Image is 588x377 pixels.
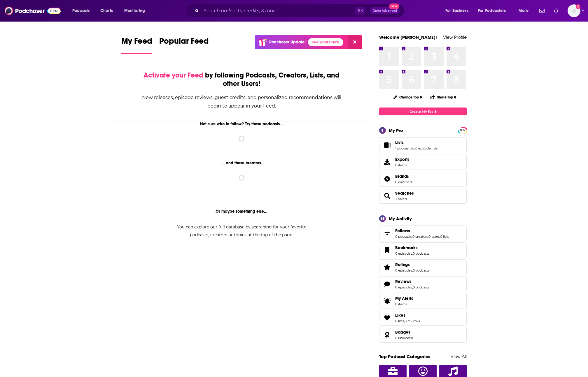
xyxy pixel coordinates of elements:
button: Change Top 8 [389,94,426,101]
a: 0 podcasts [413,251,429,256]
span: Bookmarks [379,242,467,258]
span: Exports [395,157,409,162]
input: Search podcasts, credits, & more... [201,6,355,15]
p: Podchaser Update! [269,40,306,45]
a: PRO [459,128,466,132]
button: open menu [441,6,476,15]
span: Badges [395,330,410,335]
a: Badges [395,330,413,335]
span: Brands [379,171,467,187]
span: Open Advanced [373,9,397,12]
span: Popular Feed [159,36,209,50]
a: Charts [97,6,116,15]
a: Ratings [395,262,429,267]
a: 0 watched [395,180,412,184]
div: New releases, episode reviews, guest credits, and personalized recommendations will begin to appe... [141,93,342,110]
a: Show notifications dropdown [552,6,561,16]
div: Or maybe something else... [112,209,371,214]
a: Show notifications dropdown [537,6,547,16]
span: My Feed [121,36,152,50]
a: View All [451,354,467,359]
a: 0 unlocked [395,336,413,340]
div: You can explore our full database by searching for your favorite podcasts, creators or topics at ... [170,223,313,239]
a: Bookmarks [381,246,393,254]
img: User Profile [568,4,580,17]
a: Ratings [381,263,393,271]
a: Likes [395,313,420,318]
a: 0 podcasts [395,235,412,239]
div: My Pro [389,128,403,133]
a: 0 users [428,235,440,239]
button: open menu [120,6,153,15]
span: , [440,235,440,239]
span: Likes [379,310,467,326]
a: Reviews [395,279,429,284]
a: Likes [381,314,393,322]
span: More [519,7,528,15]
a: 0 episode lists [415,146,437,150]
span: Ratings [379,259,467,275]
span: , [412,235,412,239]
span: Ratings [395,262,410,267]
span: Searches [379,188,467,204]
a: Follows [395,228,449,233]
svg: Add a profile image [576,4,580,9]
span: Charts [100,7,113,15]
a: See What's New [308,38,343,46]
span: Follows [379,226,467,241]
a: 0 episodes [395,285,412,289]
a: Searches [381,192,393,200]
span: My Alerts [395,296,413,301]
span: Podcasts [72,7,90,15]
span: Activate your Feed [143,71,203,80]
span: For Business [445,7,468,15]
span: Likes [395,313,405,318]
a: Brands [381,175,393,183]
a: Bookmarks [395,245,429,250]
div: ... and these creators. [112,161,371,165]
span: Badges [379,327,467,343]
span: , [404,319,405,323]
div: Search podcasts, credits, & more... [191,4,410,17]
span: Searches [395,191,414,196]
img: Podchaser - Follow, Share and Rate Podcasts [5,5,61,16]
span: Logged in as danikarchmer [568,4,580,17]
a: Brands [395,174,412,179]
a: Lists [381,141,393,149]
span: New [389,3,400,9]
span: Lists [379,137,467,153]
a: Welcome [PERSON_NAME]! [379,34,437,40]
a: 0 creators [412,235,428,239]
span: , [415,146,415,150]
span: ⌘ K [355,7,365,15]
a: Lists [395,140,437,145]
button: open menu [68,6,97,15]
a: My Feed [121,36,152,54]
span: Exports [381,158,393,166]
span: Follows [395,228,410,233]
a: 0 episodes [395,251,412,256]
a: 0 reviews [405,319,420,323]
a: Badges [381,331,393,339]
a: 3 saved [395,197,407,201]
span: , [412,285,413,289]
span: Reviews [395,279,412,284]
div: by following Podcasts, Creators, Lists, and other Users! [141,71,342,88]
a: My Alerts [379,293,467,309]
span: Reviews [379,276,467,292]
a: 0 episodes [395,268,412,272]
span: 0 items [395,302,413,306]
span: Bookmarks [395,245,418,250]
a: Popular Feed [159,36,209,54]
span: PRO [459,128,466,133]
a: 0 lists [395,319,404,323]
a: View Profile [443,34,467,40]
a: Top Podcast Categories [379,354,430,359]
span: Lists [395,140,404,145]
a: Create My Top 8 [379,108,467,115]
span: For Podcasters [478,7,506,15]
div: Not sure who to follow? Try these podcasts... [112,121,371,126]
